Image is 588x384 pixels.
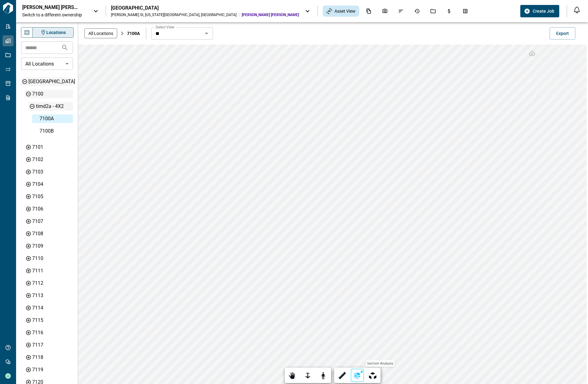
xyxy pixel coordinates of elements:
[459,6,472,16] div: Takeoff Center
[33,28,73,37] button: Locations
[32,366,72,373] div: 7119
[40,115,72,122] div: 7100A
[32,329,72,336] div: 7116
[32,304,72,312] div: 7114
[85,31,117,36] span: All Locations
[378,6,391,16] div: Photos
[572,5,582,15] button: Open notification feed
[32,218,72,225] div: 7107
[111,5,299,11] div: [GEOGRAPHIC_DATA]
[32,205,72,213] div: 7106
[32,168,72,176] div: 7103
[32,143,72,151] div: 7101
[32,317,72,324] div: 7115
[127,30,140,37] p: 7100A
[394,6,407,16] div: Issues & Info
[84,28,117,38] div: All Locations
[443,6,456,16] div: Budgets
[520,5,559,17] button: Create Job
[32,90,72,98] div: 7100
[22,12,87,18] span: Switch to a different ownership
[32,267,72,275] div: 7111
[323,6,359,17] div: Asset View
[32,193,72,200] div: 7105
[242,12,299,17] span: [PERSON_NAME] [PERSON_NAME]
[362,6,375,16] div: Documents
[334,8,356,14] span: Asset View
[28,78,72,85] div: [GEOGRAPHIC_DATA]
[21,55,73,72] div: Without label
[32,181,72,188] div: 7104
[32,156,72,163] div: 7102
[22,4,78,11] p: [PERSON_NAME] [PERSON_NAME]
[32,230,72,237] div: 7108
[36,103,72,110] div: timd2a - 4X2
[556,30,569,36] span: Export
[111,12,236,17] div: [PERSON_NAME] St , [US_STATE][GEOGRAPHIC_DATA] , [GEOGRAPHIC_DATA]
[202,29,211,38] button: Open
[46,29,66,36] span: Locations
[427,6,440,16] div: Jobs
[32,292,72,299] div: 7113
[411,6,424,16] div: Job History
[32,242,72,250] div: 7109
[32,279,72,287] div: 7112
[550,27,575,40] button: Export
[40,127,72,135] div: 7100B
[32,255,72,262] div: 7110
[533,8,554,14] span: Create Job
[156,24,174,30] label: Select View
[32,341,72,349] div: 7117
[32,354,72,361] div: 7118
